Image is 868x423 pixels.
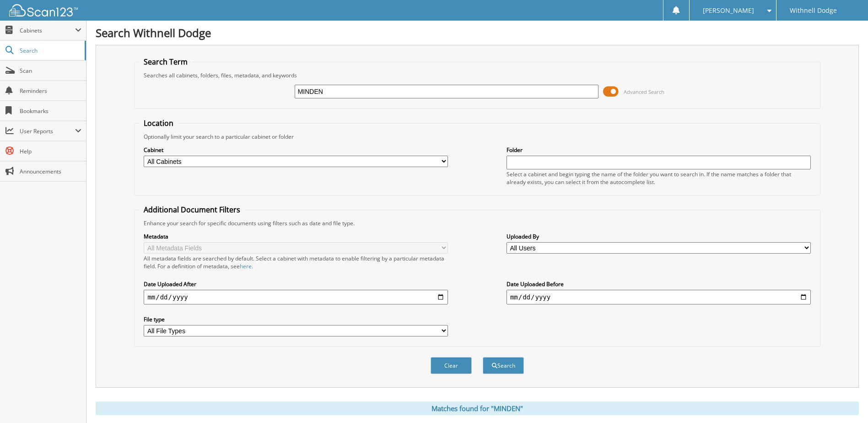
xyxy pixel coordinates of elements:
[507,146,811,154] label: Folder
[20,27,75,34] span: Cabinets
[139,71,815,79] div: Searches all cabinets, folders, files, metadata, and keywords
[144,315,448,323] label: File type
[20,147,81,155] span: Help
[96,25,859,40] h1: Search Withnell Dodge
[96,401,859,415] div: Matches found for "MINDEN"
[703,8,754,13] span: [PERSON_NAME]
[20,87,81,95] span: Reminders
[139,205,245,215] legend: Additional Document Filters
[431,357,472,374] button: Clear
[144,146,448,154] label: Cabinet
[144,280,448,288] label: Date Uploaded After
[20,168,81,175] span: Announcements
[507,233,811,240] label: Uploaded By
[20,67,81,75] span: Scan
[20,127,75,135] span: User Reports
[790,8,837,13] span: Withnell Dodge
[624,88,664,95] span: Advanced Search
[139,57,192,67] legend: Search Term
[507,170,811,186] div: Select a cabinet and begin typing the name of the folder you want to search in. If the name match...
[9,4,78,16] img: scan123-logo-white.svg
[144,255,448,270] div: All metadata fields are searched by default. Select a cabinet with metadata to enable filtering b...
[139,219,815,227] div: Enhance your search for specific documents using filters such as date and file type.
[507,290,811,304] input: end
[20,47,80,54] span: Search
[483,357,524,374] button: Search
[144,290,448,304] input: start
[507,280,811,288] label: Date Uploaded Before
[144,233,448,240] label: Metadata
[240,262,252,270] a: here
[20,107,81,115] span: Bookmarks
[139,118,178,128] legend: Location
[139,133,815,141] div: Optionally limit your search to a particular cabinet or folder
